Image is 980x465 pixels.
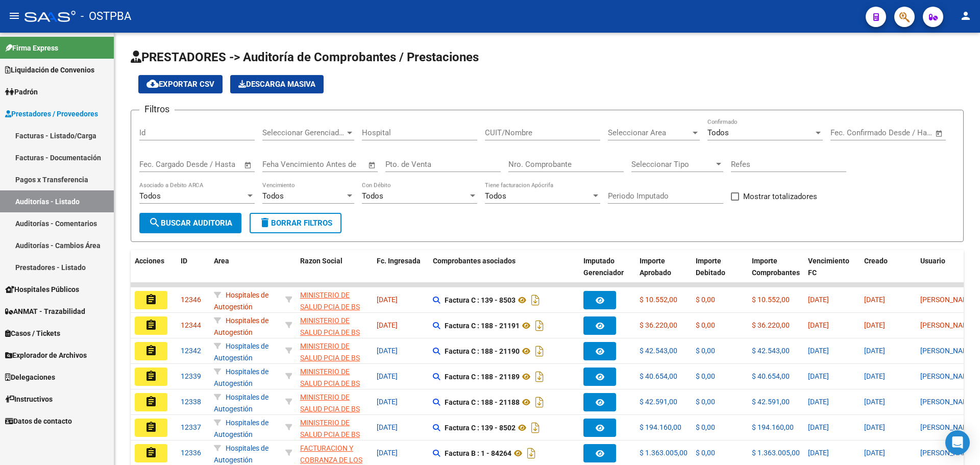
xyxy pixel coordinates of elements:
[429,250,579,295] datatable-header-cell: Comprobantes asociados
[533,343,546,359] i: Descargar documento
[362,191,383,201] span: Todos
[808,347,829,355] span: [DATE]
[300,419,360,450] span: MINISTERIO DE SALUD PCIA DE BS AS
[640,372,677,380] span: $ 40.654,00
[696,372,715,380] span: $ 0,00
[138,75,223,93] button: Exportar CSV
[5,350,87,361] span: Explorador de Archivos
[5,108,98,119] span: Prestadores / Proveedores
[259,218,332,228] span: Borrar Filtros
[181,347,201,355] span: 12342
[640,296,677,304] span: $ 10.552,00
[300,417,369,438] div: - 30626983398
[149,218,232,228] span: Buscar Auditoria
[631,160,714,169] span: Seleccionar Tipo
[433,257,516,265] span: Comprobantes asociados
[640,423,681,431] span: $ 194.160,00
[445,322,520,330] strong: Factura C : 188 - 21191
[525,445,538,461] i: Descargar documento
[145,421,157,433] mat-icon: assignment
[920,257,945,265] span: Usuario
[873,128,922,137] input: End date
[743,190,817,203] span: Mostrar totalizadores
[608,128,691,137] span: Seleccionar Area
[181,423,201,431] span: 12337
[864,257,888,265] span: Creado
[445,398,520,406] strong: Factura C : 188 - 21188
[864,423,885,431] span: [DATE]
[692,250,748,295] datatable-header-cell: Importe Debitado
[5,64,94,76] span: Liquidación de Convenios
[366,159,378,171] button: Open calendar
[131,250,177,295] datatable-header-cell: Acciones
[920,296,975,304] span: [PERSON_NAME]
[945,430,970,455] div: Open Intercom Messenger
[181,257,187,265] span: ID
[214,393,268,413] span: Hospitales de Autogestión
[300,393,360,425] span: MINISTERIO DE SALUD PCIA DE BS AS
[640,347,677,355] span: $ 42.543,00
[696,449,715,457] span: $ 0,00
[135,257,164,265] span: Acciones
[696,423,715,431] span: $ 0,00
[139,191,161,201] span: Todos
[214,257,229,265] span: Area
[920,347,975,355] span: [PERSON_NAME]
[860,250,916,295] datatable-header-cell: Creado
[145,396,157,408] mat-icon: assignment
[181,296,201,304] span: 12346
[533,394,546,410] i: Descargar documento
[214,419,268,438] span: Hospitales de Autogestión
[145,319,157,331] mat-icon: assignment
[377,372,398,380] span: [DATE]
[377,296,398,304] span: [DATE]
[920,321,975,329] span: [PERSON_NAME]
[864,398,885,406] span: [DATE]
[696,257,725,277] span: Importe Debitado
[529,292,542,308] i: Descargar documento
[864,347,885,355] span: [DATE]
[139,102,175,116] h3: Filtros
[177,250,210,295] datatable-header-cell: ID
[259,216,271,229] mat-icon: delete
[864,372,885,380] span: [DATE]
[146,78,159,90] mat-icon: cloud_download
[262,128,345,137] span: Seleccionar Gerenciador
[181,398,201,406] span: 12338
[300,342,360,374] span: MINISTERIO DE SALUD PCIA DE BS AS
[529,420,542,436] i: Descargar documento
[377,347,398,355] span: [DATE]
[640,321,677,329] span: $ 36.220,00
[752,257,800,277] span: Importe Comprobantes
[696,296,715,304] span: $ 0,00
[920,398,975,406] span: [PERSON_NAME]
[808,398,829,406] span: [DATE]
[752,321,790,329] span: $ 36.220,00
[960,10,972,22] mat-icon: person
[373,250,429,295] datatable-header-cell: Fc. Ingresada
[145,293,157,306] mat-icon: assignment
[920,449,975,457] span: [PERSON_NAME]
[149,216,161,229] mat-icon: search
[131,50,479,64] span: PRESTADORES -> Auditoría de Comprobantes / Prestaciones
[707,128,729,137] span: Todos
[752,296,790,304] span: $ 10.552,00
[920,423,975,431] span: [PERSON_NAME]
[242,159,254,171] button: Open calendar
[210,250,281,295] datatable-header-cell: Area
[145,370,157,382] mat-icon: assignment
[8,10,20,22] mat-icon: menu
[377,257,421,265] span: Fc. Ingresada
[445,296,516,304] strong: Factura C : 139 - 8503
[445,424,516,432] strong: Factura C : 139 - 8502
[640,398,677,406] span: $ 42.591,00
[752,449,800,457] span: $ 1.363.005,00
[579,250,635,295] datatable-header-cell: Imputado Gerenciador
[808,321,829,329] span: [DATE]
[864,321,885,329] span: [DATE]
[696,347,715,355] span: $ 0,00
[864,449,885,457] span: [DATE]
[804,250,860,295] datatable-header-cell: Vencimiento FC
[300,368,360,399] span: MINISTERIO DE SALUD PCIA DE BS AS
[214,368,268,387] span: Hospitales de Autogestión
